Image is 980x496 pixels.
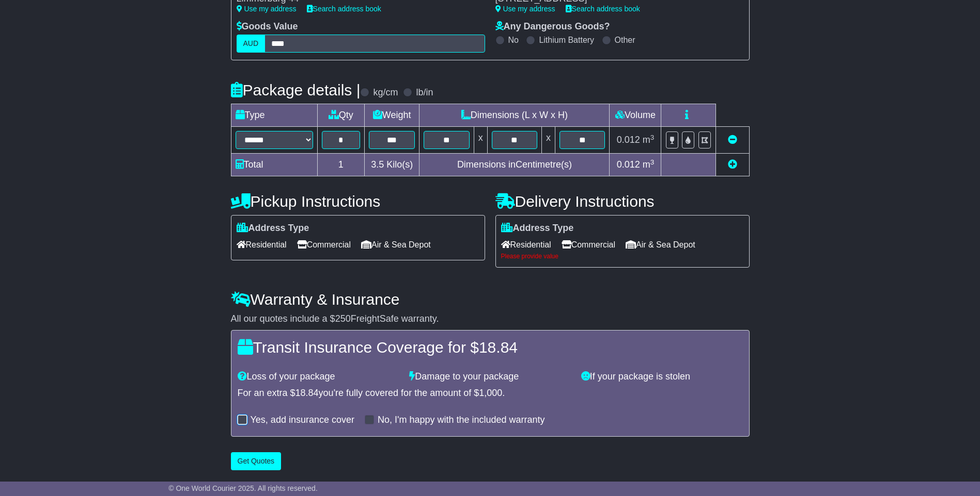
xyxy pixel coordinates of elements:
span: 0.012 [617,159,640,170]
h4: Pickup Instructions [231,193,485,210]
span: m [643,135,655,145]
span: Commercial [297,237,351,253]
span: Residential [501,237,551,253]
label: Yes, add insurance cover [251,415,354,426]
span: m [643,159,655,170]
span: Commercial [562,237,615,253]
span: 250 [335,313,351,324]
span: 0.012 [617,135,640,145]
span: Air & Sea Depot [626,237,695,253]
span: Residential [237,237,287,253]
sup: 3 [650,134,655,141]
td: Dimensions in Centimetre(s) [419,154,610,176]
label: No [508,35,519,45]
td: Type [231,104,317,127]
div: Loss of your package [232,371,405,383]
span: 18.84 [479,339,518,356]
a: Remove this item [728,135,737,145]
label: Goods Value [237,21,298,32]
td: Total [231,154,317,176]
span: 18.84 [295,388,319,398]
h4: Warranty & Insurance [231,291,750,308]
span: © One World Courier 2025. All rights reserved. [168,484,318,492]
td: Qty [317,104,365,127]
td: Kilo(s) [365,154,419,176]
div: For an extra $ you're fully covered for the amount of $ . [238,388,743,399]
h4: Package details | [231,81,361,98]
span: Air & Sea Depot [361,237,431,253]
td: 1 [317,154,365,176]
label: Lithium Battery [539,35,594,45]
label: Any Dangerous Goods? [495,21,610,32]
a: Use my address [495,5,555,13]
label: lb/in [416,87,433,98]
label: Address Type [237,223,309,234]
span: 3.5 [371,159,384,170]
td: Dimensions (L x W x H) [419,104,610,127]
td: Weight [365,104,419,127]
sup: 3 [650,158,655,166]
td: x [542,127,555,154]
label: kg/cm [373,87,398,98]
td: Volume [610,104,661,127]
a: Search address book [566,5,640,13]
div: If your package is stolen [576,371,748,383]
label: AUD [237,35,266,53]
div: Please provide value [501,253,744,260]
label: No, I'm happy with the included warranty [378,415,545,426]
label: Address Type [501,223,574,234]
h4: Delivery Instructions [495,193,750,210]
span: 1,000 [479,388,502,398]
a: Search address book [307,5,381,13]
a: Use my address [237,5,297,13]
div: Damage to your package [404,371,576,383]
td: x [474,127,487,154]
h4: Transit Insurance Coverage for $ [238,339,743,356]
label: Other [615,35,635,45]
button: Get Quotes [231,452,282,470]
a: Add new item [728,159,737,170]
div: All our quotes include a $ FreightSafe warranty. [231,313,750,325]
